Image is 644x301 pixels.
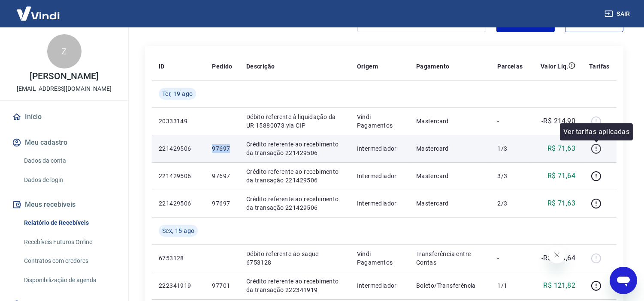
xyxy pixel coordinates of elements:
a: Dados de login [21,171,118,189]
p: Vindi Pagamentos [357,250,402,267]
button: Meus recebíveis [10,195,118,214]
p: [PERSON_NAME] [30,72,98,81]
p: - [497,254,523,262]
a: Recebíveis Futuros Online [21,233,118,251]
p: 97697 [212,199,232,208]
p: Origem [357,62,378,71]
p: 221429506 [159,144,198,153]
p: -R$ 243,64 [541,253,575,263]
p: 20333149 [159,117,198,125]
p: R$ 71,63 [547,198,575,209]
button: Meu cadastro [10,133,118,152]
p: Parcelas [497,62,523,71]
p: 221429506 [159,172,198,180]
p: Ver tarifas aplicadas [563,127,629,137]
div: Z [47,34,82,69]
p: [EMAIL_ADDRESS][DOMAIN_NAME] [17,84,112,93]
a: Relatório de Recebíveis [21,214,118,232]
p: Mastercard [416,144,484,153]
p: R$ 71,63 [547,143,575,154]
iframe: Botão para abrir a janela de mensagens [610,267,637,294]
p: R$ 71,64 [547,171,575,181]
p: Intermediador [357,199,402,208]
a: Disponibilização de agenda [21,271,118,289]
p: - [497,117,523,125]
p: Tarifas [589,62,610,71]
p: Débito referente à liquidação da UR 15880073 via CIP [246,113,343,130]
p: Intermediador [357,281,402,290]
p: Intermediador [357,144,402,153]
span: Ter, 19 ago [162,89,193,98]
button: Sair [603,6,634,22]
p: 97701 [212,281,232,290]
p: 1/3 [497,144,523,153]
p: Débito referente ao saque 6753128 [246,250,343,267]
p: Mastercard [416,172,484,180]
p: Boleto/Transferência [416,281,484,290]
p: Descrição [246,62,275,71]
p: 221429506 [159,199,198,208]
a: Início [10,107,118,126]
p: Vindi Pagamentos [357,113,402,130]
p: 1/1 [497,281,523,290]
p: R$ 121,82 [544,280,576,291]
p: -R$ 214,90 [541,116,575,126]
span: Sex, 15 ago [162,226,194,235]
a: Contratos com credores [21,252,118,270]
p: ID [159,62,165,71]
p: Mastercard [416,199,484,208]
p: Crédito referente ao recebimento da transação 221429506 [246,140,343,157]
p: Pedido [212,62,232,71]
p: 97697 [212,172,232,180]
iframe: Fechar mensagem [548,246,565,263]
p: Crédito referente ao recebimento da transação 221429506 [246,195,343,212]
p: Transferência entre Contas [416,250,484,267]
p: Crédito referente ao recebimento da transação 222341919 [246,277,343,294]
p: Crédito referente ao recebimento da transação 221429506 [246,167,343,185]
a: Dados da conta [21,152,118,170]
p: Intermediador [357,172,402,180]
p: 222341919 [159,281,198,290]
span: Olá! Precisa de ajuda? [5,6,72,13]
p: 97697 [212,144,232,153]
p: 3/3 [497,172,523,180]
p: Mastercard [416,117,484,125]
p: 2/3 [497,199,523,208]
p: 6753128 [159,254,198,262]
p: Valor Líq. [541,62,568,71]
p: Pagamento [416,62,450,71]
img: Vindi [10,0,66,27]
